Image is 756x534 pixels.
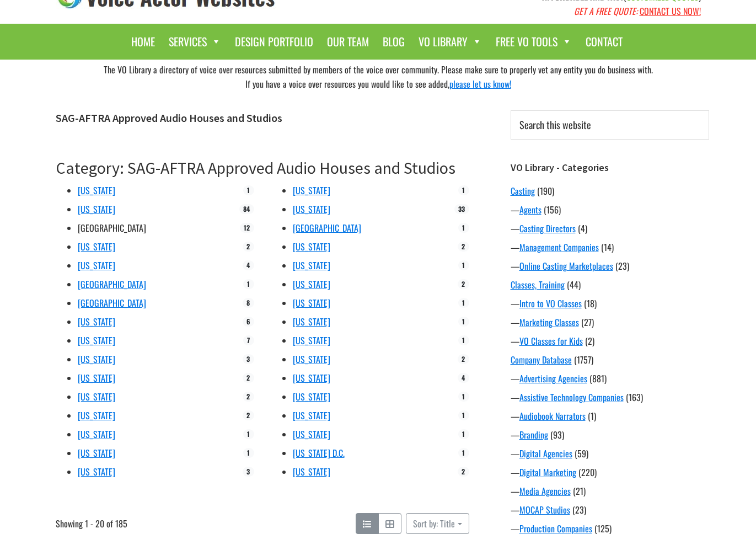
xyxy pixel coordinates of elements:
a: [US_STATE] [293,184,330,197]
a: Digital Agencies [519,447,572,460]
span: 2 [458,354,469,364]
span: 3 [243,354,254,364]
a: Company Database [511,353,572,366]
span: 2 [458,467,469,477]
button: Sort by: Title [406,513,469,534]
div: — [511,484,709,498]
a: MOCAP Studios [519,503,570,516]
a: Our Team [321,29,374,54]
h1: SAG-AFTRA Approved Audio Houses and Studios [56,111,469,125]
a: Classes, Training [511,278,565,291]
a: [US_STATE] [78,240,115,253]
span: (27) [581,316,594,329]
a: [US_STATE] [78,446,115,460]
div: — [511,334,709,348]
span: (163) [626,391,643,404]
span: (23) [572,503,586,516]
a: [US_STATE] [78,428,115,441]
div: — [511,222,709,235]
div: — [511,297,709,310]
a: [US_STATE] [78,334,115,347]
span: 12 [240,223,254,233]
span: 1 [458,410,469,420]
a: [US_STATE] [78,371,115,385]
a: Advertising Agencies [519,372,587,385]
a: CONTACT US NOW! [640,4,701,18]
a: Blog [377,29,410,54]
span: (881) [589,372,607,385]
span: (1757) [574,353,593,366]
span: (220) [578,466,597,479]
div: — [511,203,709,216]
span: 1 [458,429,469,439]
a: [US_STATE] [78,353,115,366]
div: — [511,316,709,329]
span: (18) [584,297,597,310]
a: [US_STATE] [293,296,330,309]
a: [US_STATE] [293,353,330,366]
span: 2 [243,392,254,402]
a: Branding [519,428,548,441]
div: — [511,466,709,479]
a: Category: SAG-AFTRA Approved Audio Houses and Studios [56,157,455,178]
div: — [511,447,709,460]
span: (14) [601,241,614,254]
span: 84 [239,204,254,214]
a: [GEOGRAPHIC_DATA] [78,277,146,291]
a: [US_STATE] D.C. [293,446,345,460]
span: 1 [458,317,469,327]
div: The VO Library a directory of voice over resources submitted by members of the voice over communi... [47,60,709,94]
a: [GEOGRAPHIC_DATA] [293,221,361,234]
a: Agents [519,203,541,216]
span: 8 [243,298,254,308]
span: 1 [458,298,469,308]
span: (4) [578,222,587,235]
div: — [511,259,709,273]
span: (156) [544,203,561,216]
span: (44) [567,278,581,291]
span: 1 [458,448,469,458]
span: (59) [575,447,588,460]
span: Showing 1 - 20 of 185 [56,513,127,534]
a: [US_STATE] [78,315,115,328]
span: 2 [243,373,254,383]
a: Audiobook Narrators [519,409,586,423]
span: 33 [454,204,469,214]
div: — [511,503,709,516]
span: 3 [243,467,254,477]
a: [US_STATE] [293,240,330,253]
span: 4 [243,260,254,270]
a: [US_STATE] [293,259,330,272]
div: — [511,391,709,404]
a: [US_STATE] [293,465,330,478]
span: (23) [615,259,629,273]
a: [US_STATE] [293,315,330,328]
a: Digital Marketing [519,466,576,479]
a: Assistive Technology Companies [519,391,624,404]
a: Casting [511,184,535,197]
a: [US_STATE] [78,202,115,216]
span: 1 [243,448,254,458]
input: Search this website [511,110,709,140]
a: [US_STATE] [293,371,330,385]
a: Marketing Classes [519,316,579,329]
span: (2) [585,334,594,348]
span: 2 [243,410,254,420]
span: 2 [458,242,469,252]
a: [US_STATE] [78,259,115,272]
div: — [511,428,709,441]
em: GET A FREE QUOTE: [574,4,637,18]
span: 7 [243,335,254,345]
span: (93) [550,428,564,441]
span: 1 [458,335,469,345]
span: (190) [537,184,554,197]
span: 1 [243,429,254,439]
span: 1 [458,185,469,195]
div: — [511,241,709,254]
a: [US_STATE] [293,202,330,216]
span: 6 [243,317,254,327]
div: — [511,372,709,385]
a: Intro to VO Classes [519,297,582,310]
a: [US_STATE] [78,184,115,197]
span: (21) [573,484,586,498]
